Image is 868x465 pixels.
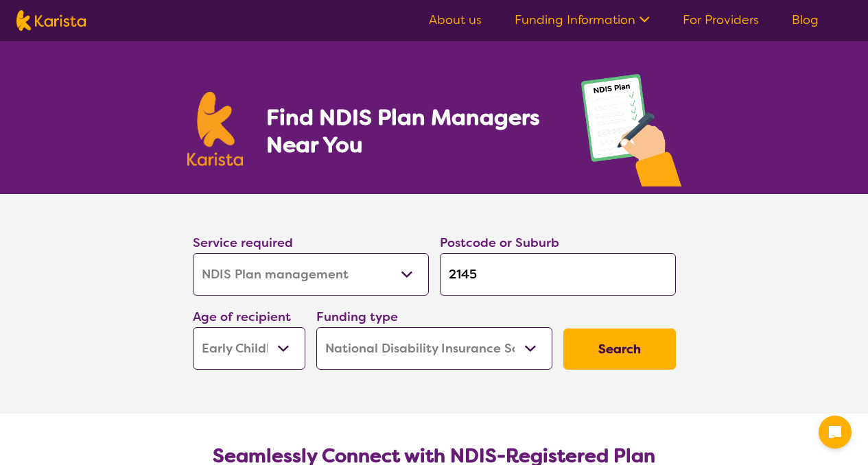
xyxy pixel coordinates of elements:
[792,12,819,28] a: Blog
[316,309,398,325] label: Funding type
[683,12,759,28] a: For Providers
[581,74,681,194] img: plan-management
[193,235,293,251] label: Service required
[563,329,676,370] button: Search
[440,235,559,251] label: Postcode or Suburb
[440,253,676,296] input: Type
[187,92,244,166] img: Karista logo
[266,104,553,158] h1: Find NDIS Plan Managers Near You
[515,12,650,28] a: Funding Information
[16,10,86,31] img: Karista logo
[193,309,291,325] label: Age of recipient
[429,12,482,28] a: About us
